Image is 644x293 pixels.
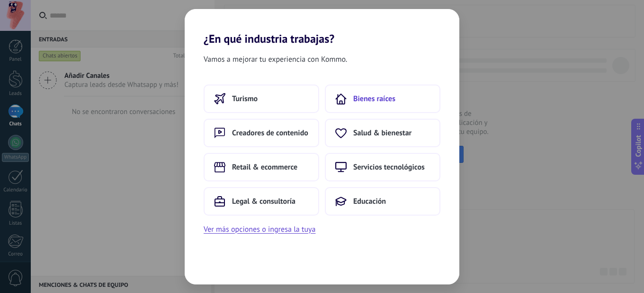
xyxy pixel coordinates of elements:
[325,119,440,147] button: Salud & bienestar
[204,223,315,236] button: Ver más opciones o ingresa la tuya
[232,94,258,104] span: Turismo
[232,197,295,206] span: Legal & consultoría
[325,187,440,216] button: Educación
[204,187,319,216] button: Legal & consultoría
[185,9,459,46] h2: ¿En qué industria trabajas?
[204,85,319,113] button: Turismo
[204,119,319,147] button: Creadores de contenido
[325,85,440,113] button: Bienes raíces
[353,162,425,172] span: Servicios tecnológicos
[353,128,411,138] span: Salud & bienestar
[353,94,395,104] span: Bienes raíces
[204,153,319,181] button: Retail & ecommerce
[204,53,347,66] span: Vamos a mejorar tu experiencia con Kommo.
[325,153,440,181] button: Servicios tecnológicos
[232,128,308,138] span: Creadores de contenido
[232,162,297,172] span: Retail & ecommerce
[353,197,386,206] span: Educación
